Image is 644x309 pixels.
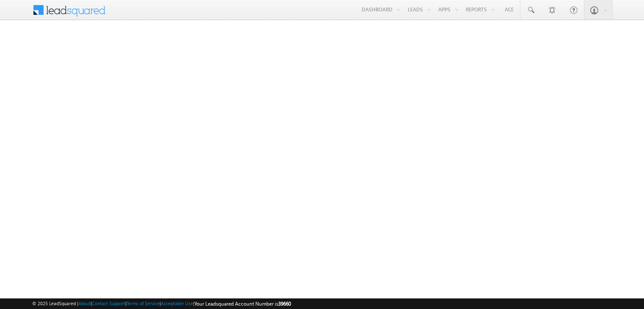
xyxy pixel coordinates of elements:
[161,301,193,306] a: Acceptable Use
[32,300,291,308] span: © 2025 LeadSquared | | | | |
[92,301,125,306] a: Contact Support
[127,301,160,306] a: Terms of Service
[78,301,91,306] a: About
[278,301,291,307] span: 39660
[194,301,291,307] span: Your Leadsquared Account Number is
